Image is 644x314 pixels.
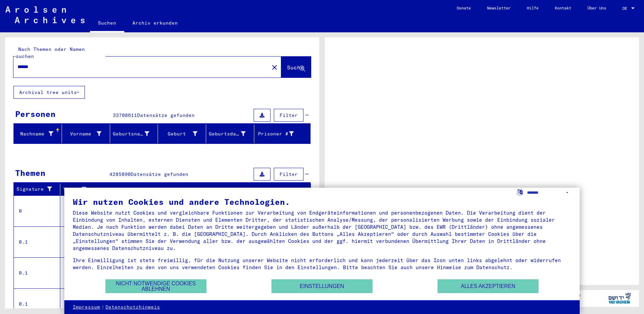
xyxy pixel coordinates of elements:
div: Signature [17,184,62,195]
button: Einstellungen [271,279,373,293]
div: Nachname [17,128,62,139]
mat-header-cell: Nachname [14,124,62,143]
span: Suche [287,64,304,71]
button: Filter [274,168,303,181]
span: Datensätze gefunden [137,112,195,118]
div: Geburtsdatum [209,130,246,137]
span: Filter [280,112,298,118]
button: Nicht notwendige Cookies ablehnen [105,279,206,293]
div: Ihre Einwilligung ist stets freiwillig, für die Nutzung unserer Website nicht erforderlich und ka... [73,257,571,271]
span: 33708611 [113,112,137,118]
a: Datenschutzhinweis [105,304,160,311]
div: Titel [63,186,297,193]
span: Datensätze gefunden [131,171,188,177]
div: Vorname [65,130,101,137]
button: Clear [268,60,281,74]
div: Geburtsdatum [209,128,254,139]
mat-header-cell: Vorname [62,124,110,143]
div: Wir nutzen Cookies und andere Technologien. [73,198,571,206]
mat-label: Nach Themen oder Namen suchen [16,46,85,59]
span: DE [622,6,630,11]
span: 4285890 [109,171,131,177]
button: Archival tree units [13,86,85,99]
td: 0.1 [14,226,60,257]
select: Sprache auswählen [527,188,571,197]
img: Arolsen_neg.svg [5,6,85,23]
button: Suche [281,57,311,77]
div: Personen [15,108,56,120]
td: 0.1 [14,257,60,288]
div: Prisoner # [257,128,302,139]
button: Filter [274,109,303,122]
div: Geburt‏ [161,128,206,139]
label: Sprache auswählen [516,189,523,195]
mat-header-cell: Geburtsname [110,124,158,143]
div: Prisoner # [257,130,294,137]
mat-icon: close [270,63,279,71]
div: Nachname [17,130,53,137]
div: Geburt‏ [161,130,197,137]
div: Titel [63,184,304,195]
div: Vorname [65,128,110,139]
img: yv_logo.png [607,290,632,307]
td: 0 [14,195,60,226]
div: Geburtsname [113,128,158,139]
div: Signature [17,186,55,193]
button: Alles akzeptieren [438,279,539,293]
a: Archiv erkunden [124,15,186,31]
a: Suchen [90,15,124,32]
mat-header-cell: Geburtsdatum [206,124,254,143]
a: Impressum [73,304,100,311]
mat-header-cell: Geburt‏ [158,124,206,143]
div: Geburtsname [113,130,150,137]
div: Diese Website nutzt Cookies und vergleichbare Funktionen zur Verarbeitung von Endgeräteinformatio... [73,209,571,252]
span: Filter [280,171,298,177]
mat-header-cell: Prisoner # [254,124,310,143]
div: Themen [15,167,45,179]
